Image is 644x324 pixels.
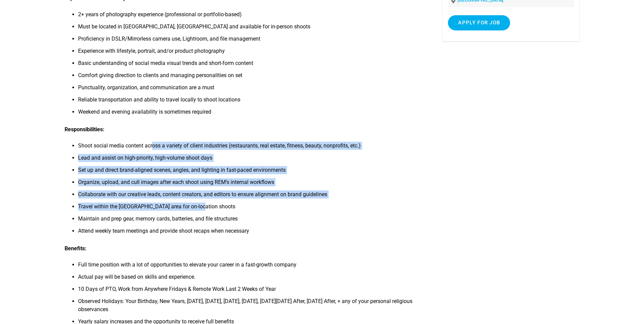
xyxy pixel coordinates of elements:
[78,273,417,285] li: Actual pay will be based on skills and experience.
[78,23,417,35] li: Must be located in [GEOGRAPHIC_DATA], [GEOGRAPHIC_DATA] and available for in-person shoots
[78,96,417,108] li: Reliable transportation and ability to travel locally to shoot locations
[78,84,417,96] li: Punctuality, organization, and communication are a must
[78,154,417,166] li: Lead and assist on high-priority, high-volume shoot days
[78,10,417,23] li: 2+ years of photography experience (professional or portfolio-based)
[78,108,417,120] li: Weekend and evening availability is sometimes required
[78,203,417,215] li: Travel within the [GEOGRAPHIC_DATA] area for on-location shoots
[78,71,417,84] li: Comfort giving direction to clients and managing personalities on set
[78,227,417,239] li: Attend weekly team meetings and provide shoot recaps when necessary
[78,215,417,227] li: Maintain and prep gear, memory cards, batteries, and file structures
[78,59,417,71] li: Basic understanding of social media visual trends and short-form content
[78,35,417,47] li: Proficiency in DSLR/Mirrorless camera use, Lightroom, and file management
[78,190,417,203] li: Collaborate with our creative leads, content creators, and editors to ensure alignment on brand g...
[78,297,417,318] li: Observed Holidays: Your Birthday, New Years, [DATE], [DATE], [DATE], [DATE], [DATE][DATE] After, ...
[78,178,417,190] li: Organize, upload, and cull images after each shoot using REM’s internal workflows
[78,261,417,273] li: Full time position with a lot of opportunities to elevate your career in a fast-growth company
[65,245,87,252] strong: Benefits:
[78,166,417,178] li: Set up and direct brand-aligned scenes, angles, and lighting in fast-paced environments
[78,285,417,297] li: 10 Days of PTO, Work from Anywhere Fridays & Remote Work Last 2 Weeks of Year
[448,15,510,30] input: Apply for job
[65,126,104,133] strong: Responsibilities:
[78,47,417,59] li: Experience with lifestyle, portrait, and/or product photography
[78,142,417,154] li: Shoot social media content across a variety of client industries (restaurants, real estate, fitne...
